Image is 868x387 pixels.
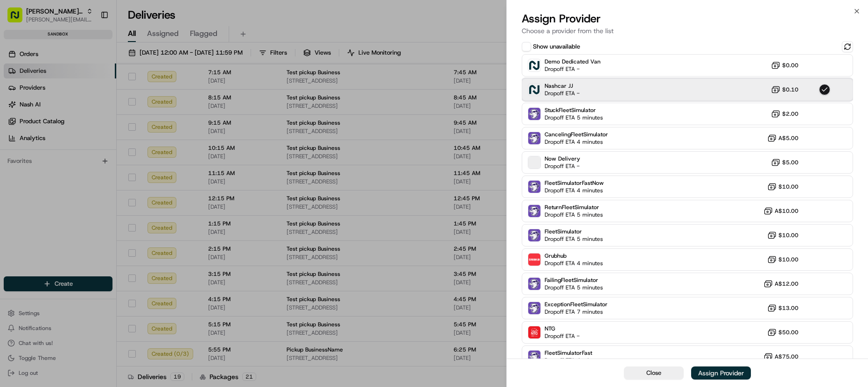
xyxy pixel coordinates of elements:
[763,279,798,288] button: A$12.00
[528,351,540,363] img: FleetSimulatorFast
[528,132,540,144] img: CancelingFleetSimulator
[778,329,798,336] span: $50.00
[624,366,684,380] button: Close
[145,120,170,131] button: See all
[771,158,798,167] button: $5.00
[767,255,798,264] button: $10.00
[782,86,798,93] span: $0.10
[775,280,798,288] span: A$12.00
[9,9,28,28] img: Nash
[778,256,798,263] span: $10.00
[528,229,540,241] img: FleetSimulator
[83,170,102,177] span: [DATE]
[528,253,540,266] img: Grubhub
[545,58,601,65] span: Demo Dedicated Van
[20,89,36,106] img: 4988371391238_9404d814bf3eb2409008_72.png
[767,182,798,191] button: $10.00
[29,145,76,152] span: [PERSON_NAME]
[545,187,604,194] span: Dropoff ETA 4 minutes
[88,209,150,218] span: API Documentation
[9,121,60,129] div: Past conversations
[545,90,580,97] span: Dropoff ETA -
[29,170,76,177] span: [PERSON_NAME]
[545,357,603,364] span: Dropoff ETA 4 minutes
[528,326,540,338] img: NTG
[42,89,153,99] div: Start new chat
[528,84,540,96] img: Internal Fleet (Nashcar)
[545,235,603,243] span: Dropoff ETA 5 minutes
[528,302,540,314] img: ExceptionFleetSimulator
[528,181,540,193] img: FleetSimulatorFastNow
[9,161,24,176] img: Lucas Ferreira
[545,276,603,284] span: FailingFleetSimulator
[545,155,580,162] span: Now Delivery
[545,131,608,138] span: CancelingFleetSimulator
[767,134,798,143] button: A$5.00
[19,145,26,153] img: 1736555255976-a54dd68f-1ca7-489b-9aae-adbdc363a1c4
[9,37,170,52] p: Welcome 👋
[528,59,540,71] img: Internal Fleet
[782,159,798,166] span: $5.00
[19,209,71,218] span: Knowledge Base
[691,366,751,380] button: Assign Provider
[771,61,798,70] button: $0.00
[528,108,540,120] img: StuckFleetSimulator
[775,353,798,360] span: A$75.00
[545,349,603,357] span: FleetSimulatorFast
[528,205,540,217] img: ReturnFleetSimulator
[545,228,603,235] span: FleetSimulator
[775,207,798,215] span: A$10.00
[545,252,603,260] span: Grubhub
[545,106,603,114] span: StuckFleetSimulator
[75,205,154,222] a: 💻API Documentation
[545,114,603,121] span: Dropoff ETA 5 minutes
[9,136,24,151] img: Mariam Aslam
[77,170,81,177] span: •
[545,284,603,291] span: Dropoff ETA 5 minutes
[545,138,608,146] span: Dropoff ETA 4 minutes
[545,204,603,211] span: ReturnFleetSimulator
[545,162,580,170] span: Dropoff ETA -
[6,205,75,222] a: 📗Knowledge Base
[522,11,853,26] h2: Assign Provider
[771,85,798,94] button: $0.10
[545,332,580,340] span: Dropoff ETA -
[778,134,798,142] span: A$5.00
[9,210,17,217] div: 📗
[66,231,113,239] a: Powered byPylon
[545,301,608,308] span: ExceptionFleetSimulator
[79,210,86,217] div: 💻
[528,278,540,290] img: FailingFleetSimulator
[778,304,798,312] span: $13.00
[767,328,798,337] button: $50.00
[778,183,798,190] span: $10.00
[545,211,603,218] span: Dropoff ETA 5 minutes
[782,62,798,69] span: $0.00
[763,206,798,216] button: A$10.00
[782,110,798,118] span: $2.00
[522,26,853,35] p: Choose a provider from the list
[42,99,128,106] div: We're available if you need us!
[767,231,798,240] button: $10.00
[83,145,102,152] span: [DATE]
[778,232,798,239] span: $10.00
[545,260,603,267] span: Dropoff ETA 4 minutes
[77,145,81,152] span: •
[24,60,154,70] input: Clear
[9,89,26,106] img: 1736555255976-a54dd68f-1ca7-489b-9aae-adbdc363a1c4
[545,179,604,187] span: FleetSimulatorFastNow
[545,325,580,332] span: NTG
[646,369,661,377] span: Close
[763,352,798,361] button: A$75.00
[545,82,580,90] span: Nashcar JJ
[545,65,601,73] span: Dropoff ETA -
[767,303,798,313] button: $13.00
[545,308,608,316] span: Dropoff ETA 7 minutes
[93,232,113,239] span: Pylon
[771,109,798,119] button: $2.00
[698,368,744,378] div: Assign Provider
[159,92,170,103] button: Start new chat
[533,42,580,51] label: Show unavailable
